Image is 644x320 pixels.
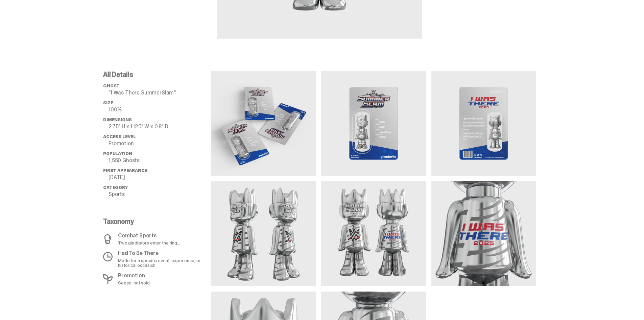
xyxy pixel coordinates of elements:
img: media gallery image [321,71,426,176]
p: Had To Be There [118,251,207,256]
span: Population [103,151,132,156]
p: Combat Sports [118,233,180,238]
p: Two gladiators enter the ring... [118,240,180,245]
span: ghost [103,83,120,89]
p: “I Was There SummerSlam” [109,90,211,95]
img: media gallery image [431,71,536,176]
p: [DATE] [109,175,211,180]
p: 2.75" H x 1.125" W x 0.8" D [109,124,211,129]
img: media gallery image [431,181,536,286]
img: media gallery image [211,71,316,176]
span: Category [103,185,128,190]
img: media gallery image [211,181,316,286]
p: Promotion [109,141,211,146]
span: Size [103,100,113,106]
p: Promotion [118,273,150,278]
p: Seeed, not sold [118,280,150,285]
p: Sports [109,192,211,197]
span: Access Level [103,134,136,140]
p: Made for a specific event, experience, or historical occasion [118,258,207,268]
img: media gallery image [321,181,426,286]
span: First Appearance [103,168,147,173]
p: 100% [109,107,211,112]
p: 1,550 Ghosts [109,158,211,163]
p: Taxonomy [103,218,207,225]
span: Dimensions [103,117,132,123]
p: All Details [103,71,211,78]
